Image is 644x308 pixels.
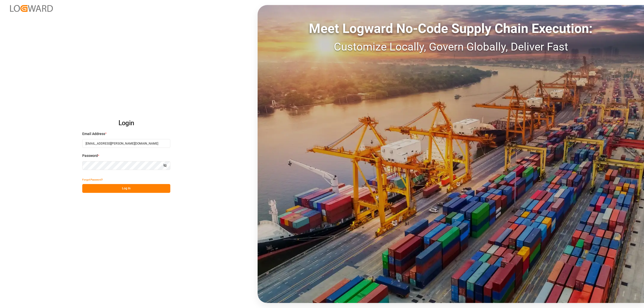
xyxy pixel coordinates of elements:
button: Forgot Password? [82,175,103,184]
div: Meet Logward No-Code Supply Chain Execution: [258,19,644,38]
img: Logward_new_orange.png [10,5,53,12]
div: Customize Locally, Govern Globally, Deliver Fast [258,38,644,55]
h2: Login [82,115,170,131]
span: Password [82,153,98,158]
input: Enter your email [82,139,170,148]
span: Email Address [82,131,105,137]
button: Log In [82,184,170,193]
